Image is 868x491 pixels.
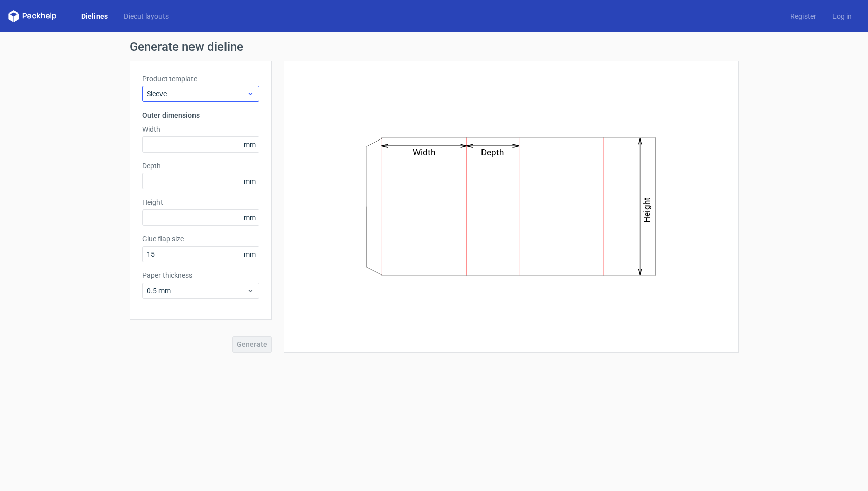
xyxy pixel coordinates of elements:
[413,147,435,157] text: Width
[147,89,247,99] span: Sleeve
[116,11,177,21] a: Diecut layouts
[824,11,860,21] a: Log in
[241,137,259,152] span: mm
[641,197,652,223] text: Height
[130,41,739,53] h1: Generate new dieline
[142,270,259,280] label: Paper thickness
[241,210,259,225] span: mm
[782,11,824,21] a: Register
[241,173,259,189] span: mm
[73,11,116,21] a: Dielines
[142,234,259,244] label: Glue flap size
[481,147,504,157] text: Depth
[142,197,259,207] label: Height
[142,124,259,134] label: Width
[147,286,247,296] span: 0.5 mm
[142,161,259,171] label: Depth
[241,247,259,262] span: mm
[142,74,259,84] label: Product template
[142,110,259,120] h3: Outer dimensions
